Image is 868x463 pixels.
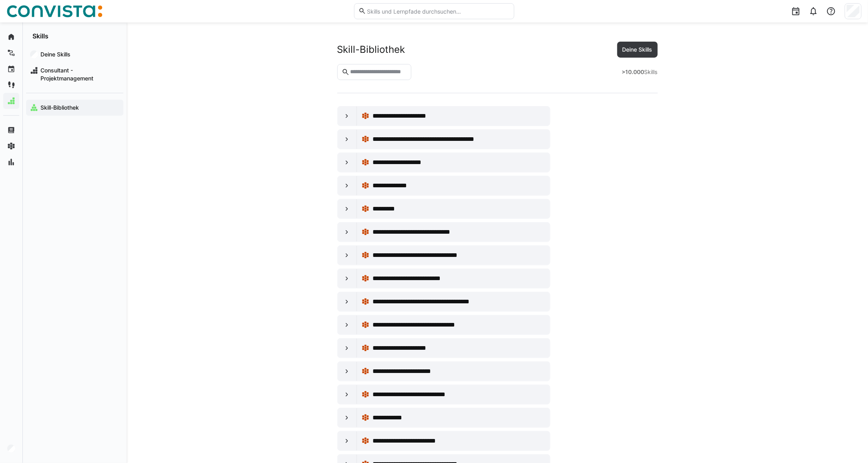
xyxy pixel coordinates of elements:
span: Deine Skills [621,46,654,54]
button: Deine Skills [617,42,658,58]
div: Skills [622,68,658,76]
strong: >10.000 [622,68,644,75]
input: Skills und Lernpfade durchsuchen… [366,8,510,15]
span: Consultant - Projektmanagement [39,66,119,82]
div: Skill-Bibliothek [337,44,405,56]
